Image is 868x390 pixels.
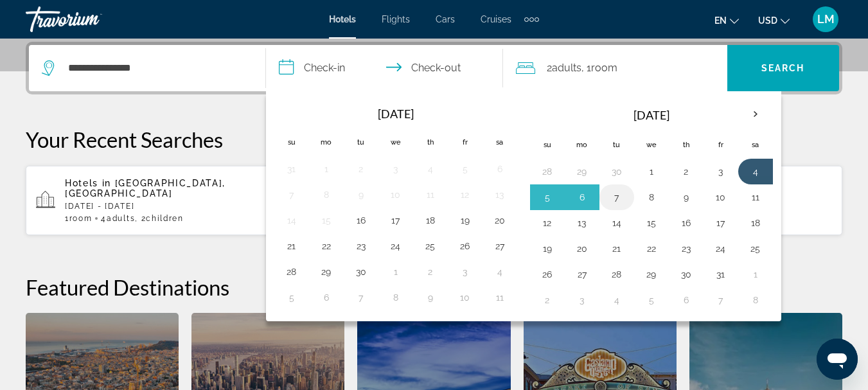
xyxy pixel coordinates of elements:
button: Travelers: 2 adults, 0 children [503,45,727,91]
a: Cars [436,14,455,24]
p: Your Recent Searches [26,127,842,152]
button: Day 10 [455,288,475,306]
div: Search widget [29,45,839,91]
span: 4 [101,214,135,223]
button: Day 8 [641,188,662,206]
button: Day 17 [711,214,731,232]
button: Day 23 [676,240,696,258]
button: Day 16 [351,211,371,229]
button: Day 31 [281,160,302,178]
button: Day 7 [711,291,731,309]
button: Day 3 [711,163,731,181]
button: Day 5 [641,291,662,309]
a: Travorium [26,3,154,36]
button: Day 26 [455,237,475,255]
span: Room [69,214,93,223]
span: , 2 [135,214,184,223]
button: Day 12 [537,214,558,232]
button: Day 22 [316,237,337,255]
span: Room [591,62,617,74]
button: Day 1 [385,263,406,281]
button: Day 5 [537,188,558,206]
button: Day 28 [537,163,558,181]
button: Day 18 [420,211,441,229]
button: Hotels in [GEOGRAPHIC_DATA], [GEOGRAPHIC_DATA][DATE] - [DATE]1Room4Adults, 2Children [26,165,289,236]
a: Cruises [481,14,511,24]
button: Day 5 [455,160,475,178]
button: Day 6 [572,188,592,206]
button: Day 3 [385,160,406,178]
button: Day 19 [537,240,558,258]
span: Search [761,63,805,73]
span: 1 [65,214,92,223]
button: Day 9 [351,186,371,204]
button: Day 14 [607,214,627,232]
button: Day 2 [420,263,441,281]
button: Day 30 [676,265,696,283]
button: Day 7 [281,186,302,204]
button: Day 4 [490,263,510,281]
button: Day 25 [745,240,766,258]
button: Day 21 [607,240,627,258]
span: Adults [552,62,581,74]
button: Day 30 [351,263,371,281]
a: Hotels [329,14,356,24]
button: Day 3 [455,263,475,281]
button: Day 14 [281,211,302,229]
button: Day 27 [490,237,510,255]
button: Day 29 [316,263,337,281]
button: Next month [738,100,773,129]
button: Day 16 [676,214,696,232]
h2: Featured Destinations [26,274,842,300]
button: Day 2 [351,160,371,178]
button: Day 20 [490,211,510,229]
p: [DATE] - [DATE] [65,202,279,211]
button: Day 8 [316,186,337,204]
button: Day 7 [607,188,627,206]
button: Day 10 [711,188,731,206]
button: Day 11 [490,288,510,306]
iframe: Button to launch messaging window [817,339,858,380]
button: Day 1 [316,160,337,178]
button: Day 15 [641,214,662,232]
button: Change language [714,11,739,30]
button: Change currency [758,11,790,30]
button: Day 13 [490,186,510,204]
button: Day 22 [641,240,662,258]
button: Day 29 [641,265,662,283]
button: Day 11 [745,188,766,206]
button: Day 6 [676,291,696,309]
button: Day 20 [572,240,592,258]
span: , 1 [581,59,617,77]
button: Day 4 [607,291,627,309]
button: Search [727,45,839,91]
span: Hotels in [65,178,111,188]
span: en [714,15,727,26]
button: Day 8 [385,288,406,306]
button: Day 1 [641,163,662,181]
button: Day 25 [420,237,441,255]
button: Day 15 [316,211,337,229]
button: Day 5 [281,288,302,306]
button: Check in and out dates [266,45,503,91]
th: [DATE] [309,100,483,128]
button: Day 29 [572,163,592,181]
button: Day 18 [745,214,766,232]
button: Day 27 [572,265,592,283]
span: Children [146,214,183,223]
button: Day 13 [572,214,592,232]
button: Day 1 [745,265,766,283]
button: Day 24 [385,237,406,255]
button: Day 23 [351,237,371,255]
button: Day 9 [676,188,696,206]
button: Day 9 [420,288,441,306]
button: Day 11 [420,186,441,204]
span: 2 [547,59,581,77]
span: Flights [382,14,410,24]
button: Day 24 [711,240,731,258]
button: Day 26 [537,265,558,283]
button: User Menu [809,6,842,33]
